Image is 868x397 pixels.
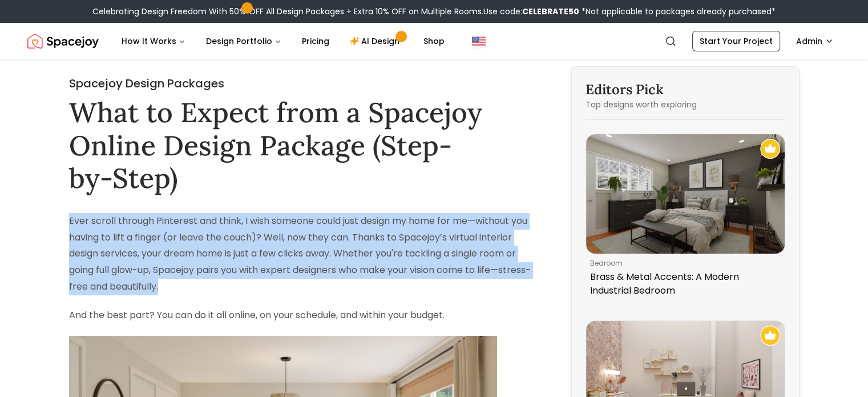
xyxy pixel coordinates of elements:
button: How It Works [112,30,195,53]
img: United States [472,34,486,48]
button: Admin [789,31,841,51]
a: Brass & Metal Accents: A Modern Industrial BedroomRecommended Spacejoy Design - Brass & Metal Acc... [586,134,785,302]
a: Pricing [293,30,338,53]
button: Design Portfolio [197,30,290,53]
a: AI Design [341,30,412,53]
p: Brass & Metal Accents: A Modern Industrial Bedroom [590,270,776,298]
h1: What to Expect from a Spacejoy Online Design Package (Step-by-Step) [69,96,542,195]
span: Use code: [483,6,579,17]
a: Spacejoy [27,30,99,53]
p: And the best part? You can do it all online, on your schedule, and within your budget. [69,307,542,324]
b: CELEBRATE50 [522,6,579,17]
a: Start Your Project [692,31,780,51]
img: Recommended Spacejoy Design - Brass & Metal Accents: A Modern Industrial Bedroom [760,139,780,159]
img: Spacejoy Logo [27,30,99,53]
h2: Spacejoy Design Packages [69,75,542,91]
img: Brass & Metal Accents: A Modern Industrial Bedroom [586,134,785,254]
a: Shop [414,30,454,53]
span: *Not applicable to packages already purchased* [579,6,776,17]
nav: Global [27,23,841,59]
p: Ever scroll through Pinterest and think, I wish someone could just design my home for me—without ... [69,213,542,295]
div: Celebrating Design Freedom With 50% OFF All Design Packages + Extra 10% OFF on Multiple Rooms. [92,6,776,17]
nav: Main [112,30,454,53]
h3: Editors Pick [586,81,785,99]
p: bedroom [590,259,776,268]
p: Top designs worth exploring [586,99,785,110]
img: Recommended Spacejoy Design - Modern Glam Home Office with Built-in Makeup Studio [760,326,780,346]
